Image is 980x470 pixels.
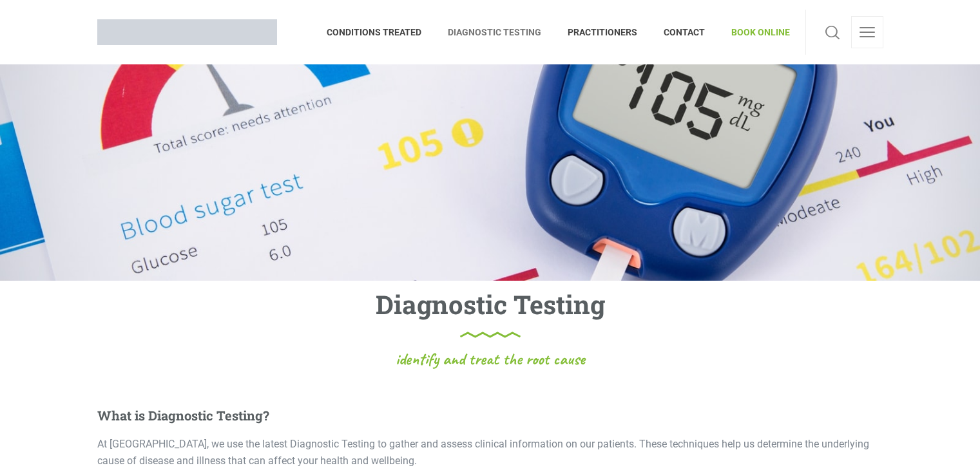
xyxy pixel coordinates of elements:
[821,16,843,48] a: Search
[718,10,790,55] a: BOOK ONLINE
[97,19,277,45] img: Brisbane Naturopath
[97,436,883,469] p: At [GEOGRAPHIC_DATA], we use the latest Diagnostic Testing to gather and assess clinical informat...
[97,10,277,55] a: Brisbane Naturopath
[435,22,555,42] span: DIAGNOSTIC TESTING
[396,351,585,368] span: identify and treat the root cause
[97,408,883,423] h5: What is Diagnostic Testing?
[435,10,555,55] a: DIAGNOSTIC TESTING
[718,22,790,42] span: BOOK ONLINE
[327,22,435,42] span: CONDITIONS TREATED
[555,10,651,55] a: PRACTITIONERS
[555,22,651,42] span: PRACTITIONERS
[651,22,718,42] span: CONTACT
[376,287,605,338] h1: Diagnostic Testing
[327,10,435,55] a: CONDITIONS TREATED
[651,10,718,55] a: CONTACT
